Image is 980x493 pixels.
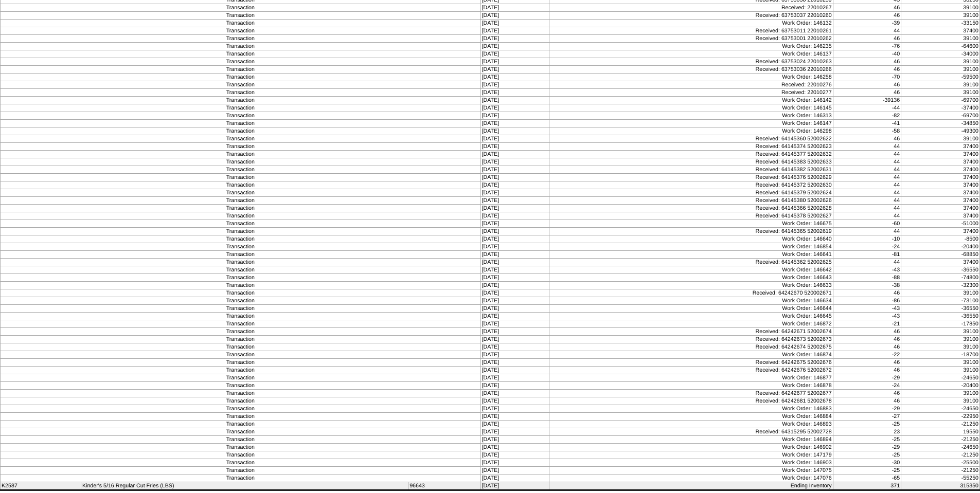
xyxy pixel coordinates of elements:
[1,397,481,405] td: Transaction
[833,343,901,351] td: 46
[1,451,481,459] td: Transaction
[480,112,549,120] td: [DATE]
[833,390,901,397] td: 46
[901,43,980,50] td: -64600
[1,320,481,328] td: Transaction
[1,305,481,313] td: Transaction
[833,81,901,89] td: 46
[480,12,549,20] td: [DATE]
[833,336,901,343] td: 46
[833,328,901,336] td: 46
[1,282,481,289] td: Transaction
[549,289,833,297] td: Received: 64242670 520002671
[480,120,549,127] td: [DATE]
[480,436,549,444] td: [DATE]
[480,212,549,220] td: [DATE]
[1,120,481,127] td: Transaction
[833,20,901,27] td: -39
[833,212,901,220] td: 44
[833,282,901,289] td: -38
[833,143,901,151] td: 44
[901,143,980,151] td: 37400
[549,143,833,151] td: Received: 64145374 52002623
[549,297,833,305] td: Work Order: 146634
[480,382,549,390] td: [DATE]
[480,74,549,81] td: [DATE]
[1,89,481,97] td: Transaction
[901,97,980,104] td: -69700
[480,174,549,181] td: [DATE]
[901,359,980,367] td: 39100
[480,374,549,382] td: [DATE]
[833,235,901,243] td: -10
[1,428,481,436] td: Transaction
[1,4,481,12] td: Transaction
[549,390,833,397] td: Received: 64242677 52002677
[549,158,833,166] td: Received: 64145383 52002633
[480,35,549,43] td: [DATE]
[480,451,549,459] td: [DATE]
[549,4,833,12] td: Received: 22010267
[549,174,833,181] td: Received: 64145376 52002629
[901,197,980,205] td: 37400
[833,297,901,305] td: -86
[1,328,481,336] td: Transaction
[480,359,549,367] td: [DATE]
[549,451,833,459] td: Work Order: 147179
[901,174,980,181] td: 37400
[833,66,901,74] td: 46
[549,50,833,58] td: Work Order: 146137
[833,313,901,320] td: -43
[901,235,980,243] td: -8500
[480,189,549,197] td: [DATE]
[901,89,980,97] td: 39100
[549,151,833,158] td: Received: 64145377 52002632
[480,282,549,289] td: [DATE]
[549,35,833,43] td: Received: 63753001 22010262
[833,451,901,459] td: -25
[901,428,980,436] td: 19550
[833,251,901,259] td: -81
[480,251,549,259] td: [DATE]
[480,58,549,66] td: [DATE]
[549,127,833,135] td: Work Order: 146298
[1,266,481,274] td: Transaction
[549,405,833,413] td: Work Order: 146883
[1,174,481,181] td: Transaction
[480,20,549,27] td: [DATE]
[549,428,833,436] td: Received: 64315295 52002728
[549,320,833,328] td: Work Order: 146872
[1,74,481,81] td: Transaction
[901,251,980,259] td: -68850
[1,421,481,428] td: Transaction
[833,89,901,97] td: 46
[1,27,481,35] td: Transaction
[549,397,833,405] td: Received: 64242681 52002678
[901,243,980,251] td: -20400
[1,336,481,343] td: Transaction
[1,112,481,120] td: Transaction
[901,328,980,336] td: 39100
[901,421,980,428] td: -21250
[833,151,901,158] td: 44
[480,397,549,405] td: [DATE]
[549,305,833,313] td: Work Order: 146644
[480,104,549,112] td: [DATE]
[549,89,833,97] td: Received: 22010277
[549,112,833,120] td: Work Order: 146313
[549,343,833,351] td: Received: 64242674 52002675
[1,367,481,374] td: Transaction
[480,27,549,35] td: [DATE]
[901,27,980,35] td: 37400
[549,436,833,444] td: Work Order: 146894
[549,58,833,66] td: Received: 63753024 22010263
[833,74,901,81] td: -70
[1,135,481,143] td: Transaction
[549,421,833,428] td: Work Order: 146893
[833,382,901,390] td: -24
[1,104,481,112] td: Transaction
[1,359,481,367] td: Transaction
[480,143,549,151] td: [DATE]
[480,413,549,421] td: [DATE]
[1,181,481,189] td: Transaction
